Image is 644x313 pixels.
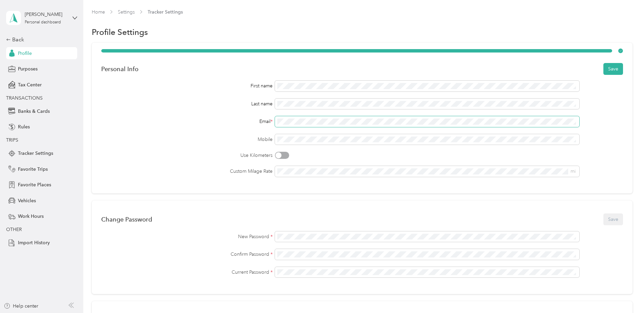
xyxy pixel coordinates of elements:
[18,239,50,246] span: Import History
[6,36,74,44] div: Back
[101,100,273,107] div: Last name
[18,50,32,57] span: Profile
[101,118,273,125] div: Email
[18,166,48,173] span: Favorite Trips
[18,213,44,220] span: Work Hours
[101,152,273,159] label: Use Kilometers
[92,9,105,15] a: Home
[603,63,623,75] button: Save
[25,11,67,18] div: [PERSON_NAME]
[92,28,148,36] h1: Profile Settings
[18,123,30,130] span: Rules
[101,82,273,89] div: First name
[101,251,273,258] label: Confirm Password
[6,137,18,143] span: TRIPS
[18,65,38,72] span: Purposes
[571,168,576,174] span: mi
[101,168,273,175] label: Custom Milage Rate
[606,275,644,313] iframe: Everlance-gr Chat Button Frame
[101,216,152,223] div: Change Password
[4,302,38,310] button: Help center
[6,227,22,232] span: OTHER
[118,9,135,15] a: Settings
[25,20,61,24] div: Personal dashboard
[18,81,42,88] span: Tax Center
[6,95,43,101] span: TRANSACTIONS
[18,150,53,157] span: Tracker Settings
[18,197,36,204] span: Vehicles
[18,108,50,115] span: Banks & Cards
[101,269,273,276] label: Current Password
[101,233,273,240] label: New Password
[101,65,138,72] div: Personal Info
[18,181,51,188] span: Favorite Places
[148,8,183,16] span: Tracker Settings
[101,136,273,143] label: Mobile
